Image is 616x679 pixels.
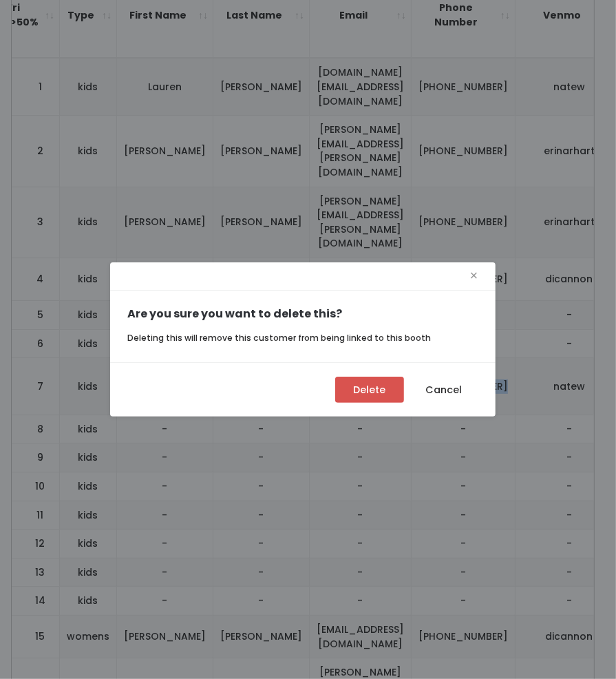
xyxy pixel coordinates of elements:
[335,377,404,403] button: Delete
[469,265,478,286] span: ×
[410,377,478,403] button: Cancel
[469,265,478,287] button: Close
[127,308,478,320] h5: Are you sure you want to delete this?
[127,332,431,344] small: Deleting this will remove this customer from being linked to this booth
